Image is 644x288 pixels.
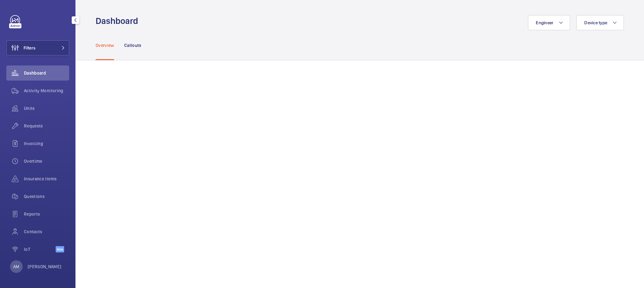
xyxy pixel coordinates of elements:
[24,105,69,111] span: Units
[24,211,69,217] span: Reports
[576,15,624,30] button: Device type
[96,15,142,27] h1: Dashboard
[24,176,69,182] span: Insurance items
[24,88,69,94] span: Activity Monitoring
[124,42,142,48] p: Callouts
[24,140,69,147] span: Invoicing
[24,229,69,235] span: Contacts
[13,263,19,270] p: AM
[24,193,69,200] span: Questions
[6,40,69,55] button: Filters
[24,123,69,129] span: Requests
[28,263,62,270] p: [PERSON_NAME]
[24,45,36,51] span: Filters
[536,20,553,25] span: Engineer
[96,42,114,48] p: Overview
[24,70,69,76] span: Dashboard
[584,20,607,25] span: Device type
[24,246,56,252] span: IoT
[24,158,69,164] span: Overtime
[528,15,570,30] button: Engineer
[56,246,64,252] span: Beta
